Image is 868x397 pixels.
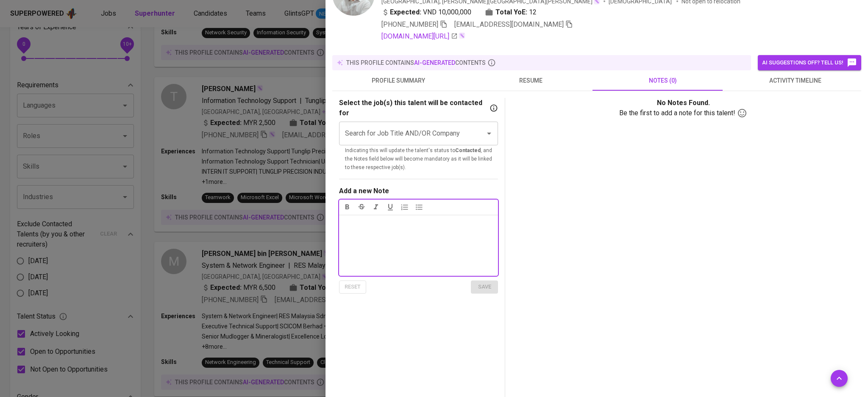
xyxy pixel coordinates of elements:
a: [DOMAIN_NAME][URL] [381,31,458,42]
span: [EMAIL_ADDRESS][DOMAIN_NAME] [454,20,564,28]
button: Open [483,128,495,139]
span: AI suggestions off? Tell us! [762,58,857,68]
div: VND 10,000,000 [381,7,471,17]
span: activity timeline [734,75,856,86]
span: AI-generated [414,59,455,66]
span: profile summary [337,75,459,86]
p: this profile contains contents [346,58,486,67]
p: Be the first to add a note for this talent! [619,108,737,118]
b: Contacted [455,147,481,153]
span: 12 [529,7,537,17]
p: Select the job(s) this talent will be contacted for [339,98,488,118]
p: No Notes Found. [512,98,854,108]
span: notes (0) [602,75,724,86]
svg: If you have a specific job in mind for the talent, indicate it here. This will change the talent'... [490,104,498,112]
span: resume [470,75,592,86]
b: Total YoE: [495,7,527,17]
span: [PHONE_NUMBER] [381,20,438,28]
b: Expected: [390,7,421,17]
p: Indicating this will update the talent's status to , and the Notes field below will become mandat... [345,147,492,172]
button: AI suggestions off? Tell us! [758,55,861,70]
img: magic_wand.svg [459,32,465,39]
div: Add a new Note [339,186,389,196]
